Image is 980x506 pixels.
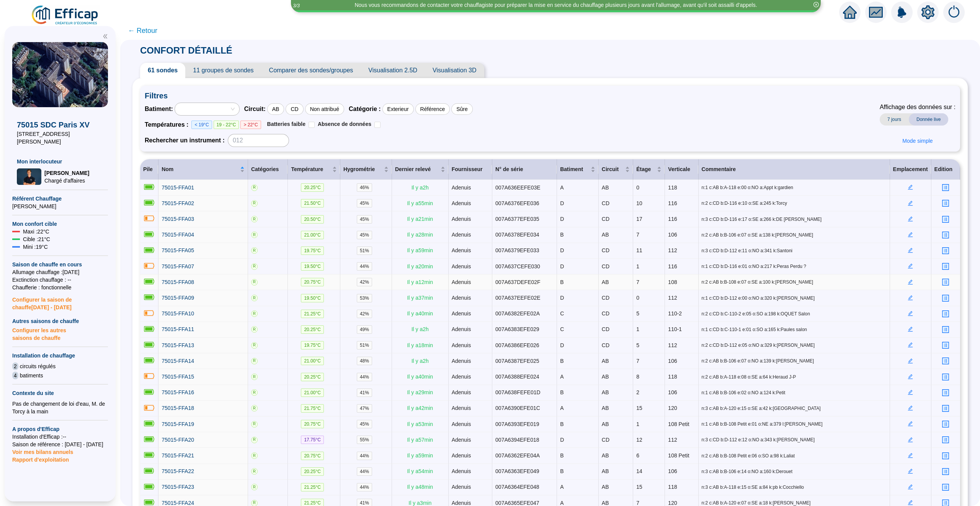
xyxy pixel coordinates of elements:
[162,325,194,333] a: 75015-FFA11
[449,306,492,322] td: Adenuis
[301,325,324,334] span: 20.25 °C
[162,373,194,381] a: 75015-FFA15
[162,246,194,255] a: 75015-FFA05
[942,357,949,365] span: profile
[301,357,324,365] span: 21.00 °C
[382,103,414,115] div: Exterieur
[23,228,49,235] span: Maxi : 22 °C
[449,369,492,385] td: Adenuis
[425,63,484,78] span: Visualisation 3D
[44,169,89,177] span: [PERSON_NAME]
[407,232,433,238] span: Il y a 28 min
[636,295,639,301] span: 0
[357,231,372,239] span: 45 %
[602,295,609,301] span: CD
[668,279,677,285] span: 108
[449,196,492,211] td: Adenuis
[702,342,887,348] span: n:2 c:CD b:D-112 e:05 o:NO a:329 k:[PERSON_NAME]
[17,168,41,185] img: Chargé d'affaires
[636,279,639,285] span: 7
[31,5,100,26] img: efficap energie logo
[449,227,492,243] td: Adenuis
[636,184,639,191] span: 0
[162,452,194,460] a: 75015-FFA21
[286,103,303,115] div: CD
[602,247,609,253] span: CD
[943,2,965,23] img: alerts
[301,231,324,239] span: 21.00 °C
[602,374,609,380] span: AB
[560,279,563,285] span: B
[449,243,492,259] td: Adenuis
[251,247,258,254] span: R
[702,263,887,269] span: n:1 c:CD b:D-116 e:01 o:NO a:217 k:Peras Perdu ?
[412,326,429,332] span: Il y a 2 h
[560,358,563,364] span: B
[908,342,913,348] span: edit
[449,259,492,274] td: Adenuis
[17,158,103,165] span: Mon interlocuteur
[869,5,883,19] span: fund
[843,5,857,19] span: home
[162,389,194,395] span: 75015-FFA16
[251,263,258,270] span: R
[162,295,194,301] span: 75015-FFA09
[668,200,677,206] span: 116
[636,216,642,222] span: 17
[301,246,324,255] span: 19.75 °C
[145,136,225,145] span: Rechercher un instrument :
[20,362,56,370] span: circuits régulés
[162,326,194,332] span: 75015-FFA11
[162,279,194,285] span: 75015-FFA08
[668,310,682,317] span: 110-2
[449,159,492,180] th: Fournisseur
[702,232,887,238] span: n:2 c:AB b:B-106 e:07 o:SE a:138 k:[PERSON_NAME]
[560,263,564,269] span: D
[291,165,331,173] span: Température
[162,341,194,349] a: 75015-FFA13
[636,247,642,253] span: 11
[162,310,194,317] span: 75015-FFA10
[407,216,433,222] span: Il y a 21 min
[702,311,887,317] span: n:2 c:CD b:C-110-2 e:05 o:SO a:198 k:OQUET Salon
[902,137,933,145] span: Mode simple
[162,404,194,412] a: 75015-FFA18
[305,103,344,115] div: Non attribué
[301,215,324,224] span: 20.50 °C
[668,342,677,348] span: 112
[340,159,392,180] th: Hygrométrie
[560,310,564,317] span: C
[908,216,913,222] span: edit
[560,342,564,348] span: D
[251,310,258,317] span: R
[128,25,157,36] span: ← Retour
[251,232,258,238] span: R
[162,278,194,286] a: 75015-FFA08
[162,467,194,475] a: 75015-FFA22
[251,279,258,286] span: R
[361,63,425,78] span: Visualisation 2.5D
[560,200,564,206] span: D
[702,200,887,206] span: n:2 c:CD b:D-116 e:10 o:SE a:245 k:Torcy
[636,326,639,332] span: 1
[162,199,194,207] a: 75015-FFA02
[251,326,258,333] span: R
[702,358,887,364] span: n:2 c:AB b:B-106 e:07 o:NO a:139 k:[PERSON_NAME]
[132,45,240,55] span: CONFORT DÉTAILLÉ
[560,374,563,380] span: A
[908,201,913,206] span: edit
[636,232,639,238] span: 7
[908,184,913,190] span: edit
[492,159,557,180] th: N° de série
[636,358,639,364] span: 7
[495,247,539,253] span: 007A6379EFE033
[357,183,372,192] span: 46 %
[560,184,563,191] span: A
[357,388,372,397] span: 41 %
[162,342,194,348] span: 75015-FFA13
[214,121,239,129] span: 19 - 22°C
[942,247,949,255] span: profile
[143,166,153,172] span: Pile
[12,195,108,202] span: Référent Chauffage
[602,232,609,238] span: AB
